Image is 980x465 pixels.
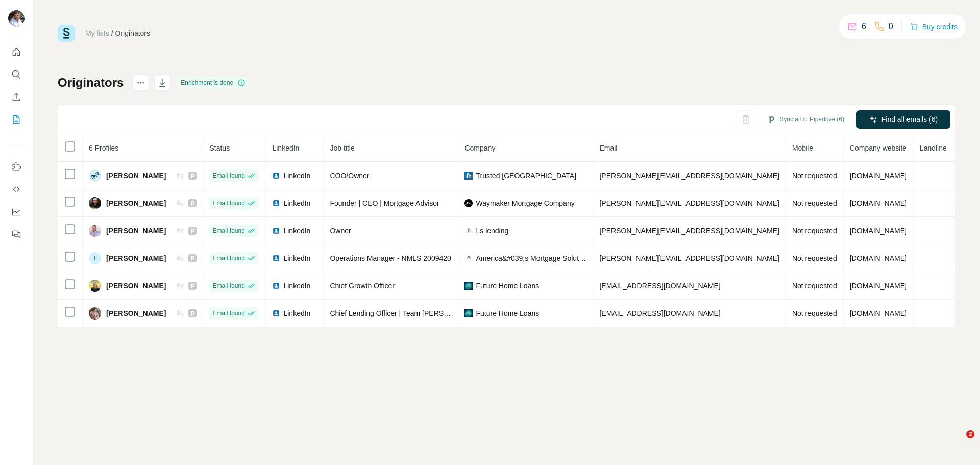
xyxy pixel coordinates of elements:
span: [DOMAIN_NAME] [850,282,907,290]
span: [PERSON_NAME][EMAIL_ADDRESS][DOMAIN_NAME] [599,254,779,262]
span: Trusted [GEOGRAPHIC_DATA] [476,170,576,181]
span: [DOMAIN_NAME] [850,172,907,180]
span: Landline [920,144,947,152]
img: LinkedIn logo [272,227,280,235]
span: Future Home Loans [476,308,539,319]
button: Sync all to Pipedrive (6) [760,112,851,127]
div: Originators [115,28,150,38]
span: Operations Manager - NMLS 2009420 [330,254,451,262]
button: Quick start [8,43,24,61]
span: Email found [212,281,244,290]
span: [PERSON_NAME] [106,281,166,291]
img: Avatar [89,197,101,209]
button: Search [8,65,24,84]
span: Company [464,144,495,152]
span: Not requested [792,227,837,235]
img: Avatar [8,10,24,27]
button: Use Surfe API [8,180,24,199]
img: LinkedIn logo [272,282,280,290]
span: Email found [212,199,244,208]
div: Enrichment is done [178,77,249,89]
span: [EMAIL_ADDRESS][DOMAIN_NAME] [599,282,720,290]
span: Status [209,144,230,152]
span: [PERSON_NAME][EMAIL_ADDRESS][DOMAIN_NAME] [599,172,779,180]
a: My lists [85,29,109,37]
span: LinkedIn [283,198,310,208]
button: Enrich CSV [8,88,24,106]
span: Ls lending [476,226,508,236]
span: LinkedIn [272,144,299,152]
button: Buy credits [910,19,958,34]
span: [PERSON_NAME] [106,226,166,236]
span: LinkedIn [283,170,310,181]
button: Dashboard [8,203,24,221]
span: [EMAIL_ADDRESS][DOMAIN_NAME] [599,309,720,317]
span: Email [599,144,617,152]
span: Not requested [792,309,837,317]
img: company-logo [464,172,473,180]
span: Email found [212,226,244,235]
img: company-logo [464,199,473,207]
span: COO/Owner [330,172,369,180]
span: [DOMAIN_NAME] [850,309,907,317]
img: company-logo [464,309,473,317]
span: Company website [850,144,906,152]
span: Not requested [792,282,837,290]
span: Job title [330,144,354,152]
span: Find all emails (6) [881,114,938,125]
span: Mobile [792,144,813,152]
img: Avatar [89,307,101,320]
button: Feedback [8,225,24,243]
span: Chief Growth Officer [330,282,395,290]
span: 2 [966,430,974,438]
img: Surfe Logo [58,25,75,42]
img: LinkedIn logo [272,254,280,262]
img: company-logo [464,254,473,262]
button: Use Surfe on LinkedIn [8,158,24,176]
iframe: Intercom live chat [945,430,970,455]
span: LinkedIn [283,226,310,236]
span: Not requested [792,254,837,262]
span: America&#039;s Mortgage Solutions [476,253,586,263]
img: company-logo [464,227,473,235]
p: 0 [889,20,893,33]
img: LinkedIn logo [272,309,280,317]
button: My lists [8,110,24,129]
span: Founder | CEO | Mortgage Advisor [330,199,439,207]
span: [PERSON_NAME] [106,308,166,319]
li: / [111,28,113,38]
span: [PERSON_NAME][EMAIL_ADDRESS][DOMAIN_NAME] [599,227,779,235]
span: [PERSON_NAME][EMAIL_ADDRESS][DOMAIN_NAME] [599,199,779,207]
span: Email found [212,309,244,318]
span: [DOMAIN_NAME] [850,254,907,262]
span: Waymaker Mortgage Company [476,198,574,208]
img: LinkedIn logo [272,199,280,207]
span: [DOMAIN_NAME] [850,199,907,207]
span: Email found [212,171,244,180]
span: Chief Lending Officer | Team [PERSON_NAME] | Equity Partner [330,309,532,317]
img: LinkedIn logo [272,172,280,180]
button: Find all emails (6) [856,110,950,129]
span: LinkedIn [283,253,310,263]
img: Avatar [89,225,101,237]
span: Not requested [792,199,837,207]
img: Avatar [89,169,101,182]
img: company-logo [464,282,473,290]
span: Owner [330,227,351,235]
span: [PERSON_NAME] [106,170,166,181]
span: [PERSON_NAME] [106,198,166,208]
span: 6 Profiles [89,144,118,152]
p: 6 [862,20,866,33]
div: T [89,252,101,264]
button: actions [133,75,149,91]
span: LinkedIn [283,281,310,291]
span: LinkedIn [283,308,310,319]
span: [DOMAIN_NAME] [850,227,907,235]
span: [PERSON_NAME] [106,253,166,263]
img: Avatar [89,280,101,292]
span: Email found [212,254,244,263]
span: Future Home Loans [476,281,539,291]
h1: Originators [58,75,124,91]
span: Not requested [792,172,837,180]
